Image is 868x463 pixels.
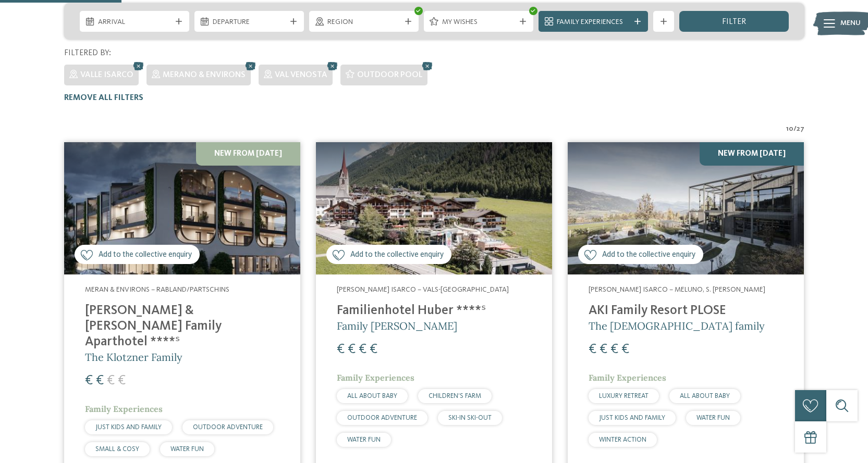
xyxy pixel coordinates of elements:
span: JUST KIDS AND FAMILY [95,424,162,431]
img: Looking for family hotels? Find the best ones here! [316,142,552,275]
img: Looking for family hotels? Find the best ones here! [568,142,804,275]
h4: AKI Family Resort PLOSE [589,303,783,319]
span: WATER FUN [347,436,381,443]
span: [PERSON_NAME] Isarco – Meluno, S. [PERSON_NAME] [589,286,765,293]
span: Outdoor pool [357,71,422,79]
span: My wishes [442,17,515,28]
span: € [118,374,126,387]
span: SKI-IN SKI-OUT [448,415,492,421]
span: € [621,343,629,356]
span: Add to the collective enquiry [350,249,444,260]
span: 10 [786,124,793,134]
span: LUXURY RETREAT [599,393,649,399]
span: JUST KIDS AND FAMILY [599,415,665,421]
h4: [PERSON_NAME] & [PERSON_NAME] Family Aparthotel ****ˢ [85,303,279,350]
span: € [96,374,104,387]
span: € [370,343,377,356]
span: WATER FUN [696,415,730,421]
span: OUTDOOR ADVENTURE [193,424,263,431]
span: Add to the collective enquiry [602,249,695,260]
span: Val Venosta [275,71,327,79]
span: € [610,343,618,356]
span: Family Experiences [589,372,666,383]
span: Region [327,17,400,28]
span: Add to the collective enquiry [99,249,192,260]
span: / [793,124,797,134]
span: Family Experiences [337,372,414,383]
span: SMALL & COSY [95,446,139,453]
span: The Klotzner Family [85,351,182,364]
span: Arrival [98,17,171,28]
span: 27 [797,124,804,134]
span: [PERSON_NAME] Isarco – Vals-[GEOGRAPHIC_DATA] [337,286,509,293]
span: The [DEMOGRAPHIC_DATA] family [589,319,765,332]
span: € [600,343,607,356]
span: Departure [213,17,286,28]
span: Meran & Environs – Rabland/Partschins [85,286,229,293]
span: Remove all filters [64,94,143,102]
span: ALL ABOUT BABY [680,393,730,399]
span: Merano & Environs [163,71,246,79]
span: Filtered by: [64,49,111,57]
span: OUTDOOR ADVENTURE [347,415,417,421]
span: € [337,343,345,356]
span: filter [722,18,746,26]
span: Family Experiences [557,17,630,28]
span: WATER FUN [170,446,204,453]
img: Looking for family hotels? Find the best ones here! [64,142,300,275]
span: € [589,343,596,356]
span: Valle Isarco [80,71,133,79]
span: ALL ABOUT BABY [347,393,397,399]
span: WINTER ACTION [599,436,646,443]
span: € [359,343,366,356]
span: € [348,343,356,356]
span: CHILDREN’S FARM [429,393,481,399]
h4: Familienhotel Huber ****ˢ [337,303,531,319]
span: € [85,374,93,387]
span: Family Experiences [85,404,163,414]
span: Family [PERSON_NAME] [337,319,457,332]
span: € [107,374,115,387]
